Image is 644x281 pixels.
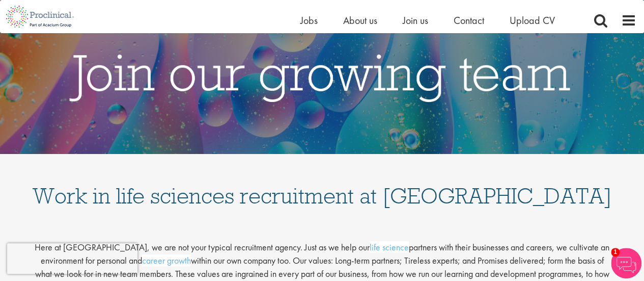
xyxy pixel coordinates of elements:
[32,164,612,207] h1: Work in life sciences recruitment at [GEOGRAPHIC_DATA]
[454,14,484,27] a: Contact
[142,254,191,266] a: career growth
[7,243,137,274] iframe: reCAPTCHA
[611,248,641,278] img: Chatbot
[370,241,409,253] a: life science
[403,14,428,27] a: Join us
[611,248,620,257] span: 1
[343,14,377,27] a: About us
[510,14,555,27] a: Upload CV
[300,14,318,27] a: Jobs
